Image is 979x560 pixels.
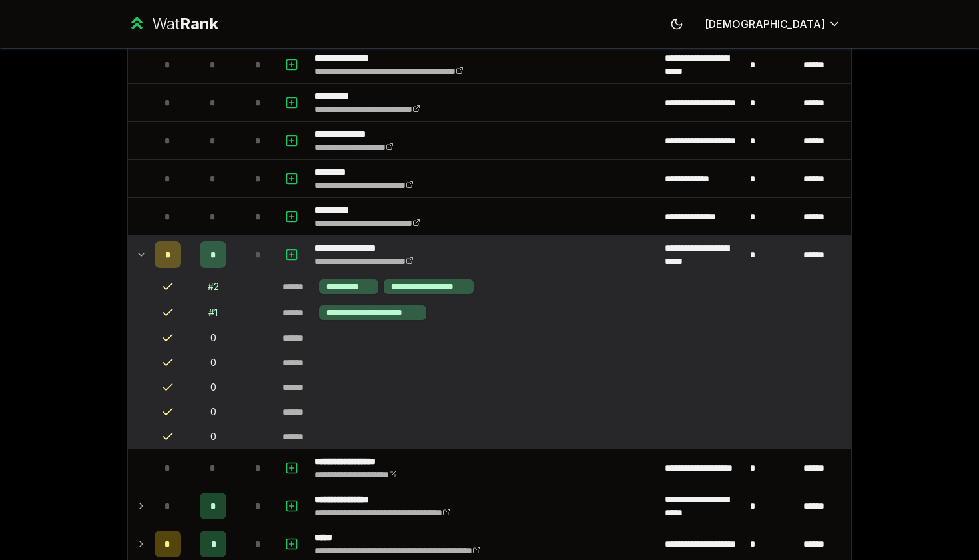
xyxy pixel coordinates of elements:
[186,425,240,449] td: 0
[180,14,218,33] span: Rank
[186,351,240,375] td: 0
[208,280,219,293] div: # 2
[127,13,218,35] a: WatRank
[186,375,240,399] td: 0
[694,12,852,36] button: [DEMOGRAPHIC_DATA]
[705,16,825,32] span: [DEMOGRAPHIC_DATA]
[152,13,218,35] div: Wat
[186,326,240,350] td: 0
[208,306,218,319] div: # 1
[186,400,240,424] td: 0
